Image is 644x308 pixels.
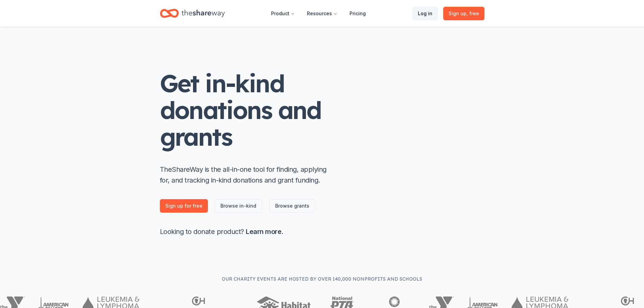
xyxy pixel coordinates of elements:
[342,116,478,204] img: Illustration for landing page
[269,199,315,213] a: Browse grants
[266,7,300,20] button: Product
[443,7,484,20] a: Sign up, free
[160,164,329,186] p: TheShareWay is the all-in-one tool for finding, applying for, and tracking in-kind donations and ...
[302,7,343,20] button: Resources
[160,199,208,213] a: Sign up for free
[160,70,329,150] h1: Get in-kind donations and grants
[449,9,479,18] span: Sign up
[344,7,371,20] a: Pricing
[467,10,479,16] span: , free
[215,199,262,213] a: Browse in-kind
[412,7,438,20] a: Log in
[266,5,371,21] nav: Main
[246,228,281,236] a: Learn more
[160,5,225,21] a: Home
[160,226,329,237] p: Looking to donate product? .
